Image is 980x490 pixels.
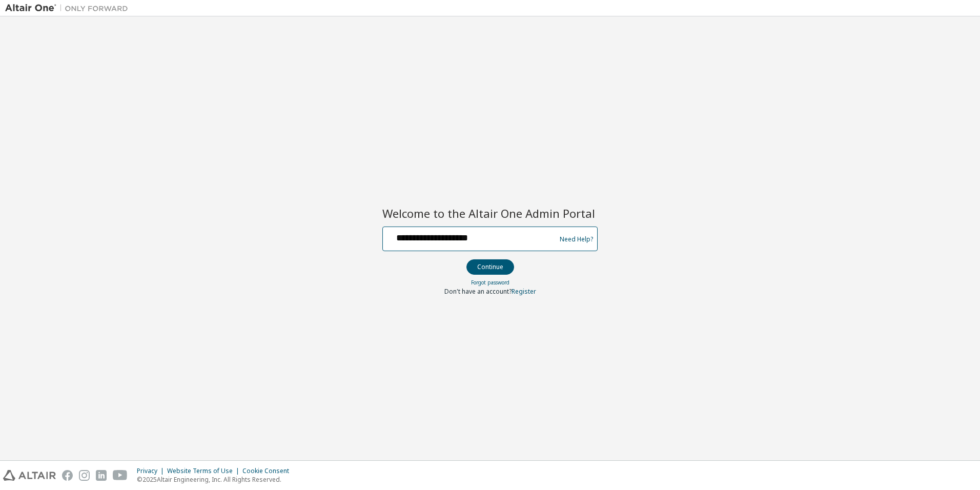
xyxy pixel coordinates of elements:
img: instagram.svg [79,470,90,481]
a: Need Help? [560,239,593,239]
img: youtube.svg [113,470,128,481]
p: © 2025 Altair Engineering, Inc. All Rights Reserved. [137,475,295,484]
div: Cookie Consent [242,467,295,475]
a: Register [512,287,536,296]
div: Privacy [137,467,167,475]
a: Forgot password [471,279,509,286]
img: Altair One [5,3,133,13]
img: facebook.svg [62,470,73,481]
span: Don't have an account? [444,287,512,296]
h2: Welcome to the Altair One Admin Portal [382,206,598,220]
img: linkedin.svg [96,470,107,481]
img: altair_logo.svg [3,470,56,481]
button: Continue [466,259,514,275]
div: Website Terms of Use [167,467,242,475]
